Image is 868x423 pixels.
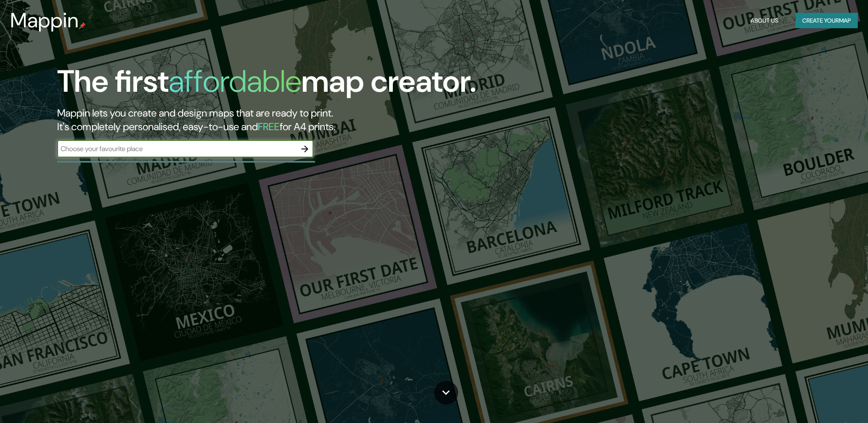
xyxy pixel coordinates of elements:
[57,64,476,106] h1: The first map creator.
[57,106,491,134] h2: Mappin lets you create and design maps that are ready to print. It's completely personalised, eas...
[258,120,280,133] h5: FREE
[169,61,301,101] h1: affordable
[795,13,858,29] button: Create yourmap
[79,22,86,29] img: mappin-pin
[747,13,782,29] button: About Us
[57,144,296,154] input: Choose your favourite place
[10,9,79,32] h3: Mappin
